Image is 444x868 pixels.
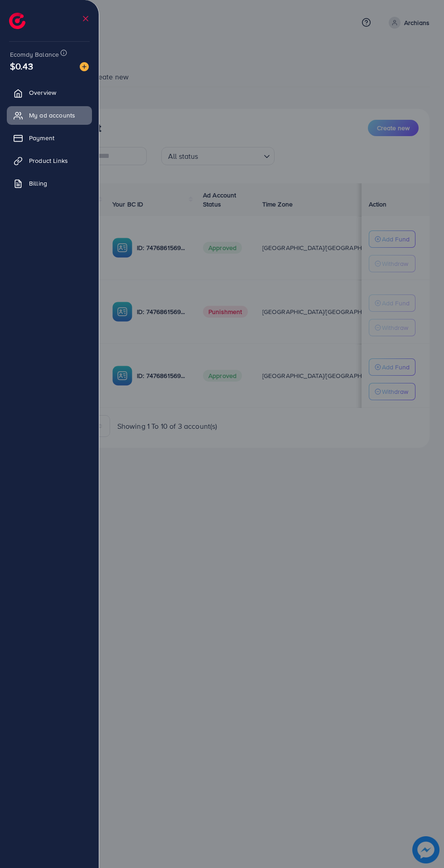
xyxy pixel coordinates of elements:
[7,83,92,102] a: Overview
[29,156,68,165] span: Product Links
[29,111,75,120] span: My ad accounts
[29,133,54,142] span: Payment
[29,179,47,188] span: Billing
[7,129,92,147] a: Payment
[29,88,56,97] span: Overview
[7,106,92,124] a: My ad accounts
[7,174,92,192] a: Billing
[7,152,92,170] a: Product Links
[10,50,59,59] span: Ecomdy Balance
[10,59,33,73] span: $0.43
[9,13,25,29] img: logo
[80,62,89,71] img: image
